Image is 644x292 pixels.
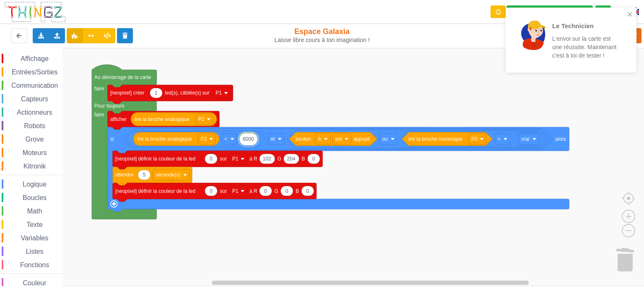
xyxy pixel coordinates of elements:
div: Laisse libre cours à ton imagination ! [267,37,377,44]
text: faire [94,112,104,118]
text: P1 [232,156,239,162]
div: Ta base fonctionne bien ! [506,5,593,18]
text: P2 [198,116,205,122]
text: seconde(s) [156,172,180,178]
text: 102 [263,156,271,162]
text: P1 [216,90,222,96]
button: close [627,11,633,19]
text: à R [249,156,257,162]
text: ou [382,136,387,142]
text: 0 [210,156,213,162]
text: et [271,136,275,142]
div: Espace Galaxia [267,27,377,44]
span: Affichage [19,55,49,62]
text: bouton [296,136,311,142]
text: 0 [210,188,213,194]
span: Logique [21,181,48,188]
span: Fonctions [19,261,50,268]
text: Au démarrage de la carte [94,74,151,80]
text: G [278,156,281,162]
text: 0 [264,188,267,194]
span: Couleur [22,279,48,287]
text: ‏< [224,136,227,142]
text: 204 [287,156,296,162]
text: [neopixel] définir la couleur de la led [115,188,195,194]
text: alors [555,136,566,142]
span: Communication [10,82,59,89]
text: [neopixel] définir la couleur de la led [115,156,195,162]
text: afficher [110,116,127,122]
text: P1 [232,188,239,194]
text: [neopixel] créer [110,90,145,96]
text: 0 [286,188,288,194]
span: Actionneurs [16,109,54,116]
span: Capteurs [20,95,49,103]
text: à R [249,188,257,194]
p: Le Technicien [552,21,618,30]
text: A [318,136,321,142]
text: B [302,156,305,162]
text: appuyé [353,136,370,142]
text: led(s), câblée(s) sur [165,90,209,96]
text: lire la broche numérique [408,136,462,142]
text: sur [220,188,227,194]
text: P2 [201,136,207,142]
text: G [275,188,278,194]
span: Moteurs [21,149,48,156]
text: B [296,188,299,194]
text: 0 [306,188,309,194]
text: 1 [155,90,158,96]
img: thingz_logo.png [4,1,67,23]
text: 0 [312,156,315,162]
text: attendre [115,172,134,178]
text: vrai [521,136,529,142]
span: Kitronik [22,163,47,170]
span: Grove [24,136,45,143]
text: lire la broche analogique [135,116,190,122]
text: si [110,136,114,142]
span: Listes [25,248,45,255]
span: Math [26,208,44,215]
span: Texte [25,221,44,228]
text: P0 [471,136,478,142]
text: est [335,136,342,142]
text: sur [220,156,227,162]
p: L'envoi sur la carte est une réussite. Maintenant c'est à toi de tester ! [552,34,618,60]
text: 5 [143,172,145,178]
text: = [497,136,500,142]
text: Pour toujours [94,103,124,109]
span: Entrées/Sorties [10,68,59,76]
text: lire la broche analogique [137,136,192,142]
text: faire [94,86,104,92]
span: Boucles [21,194,48,201]
span: Variables [20,234,50,242]
span: Robots [23,122,47,129]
